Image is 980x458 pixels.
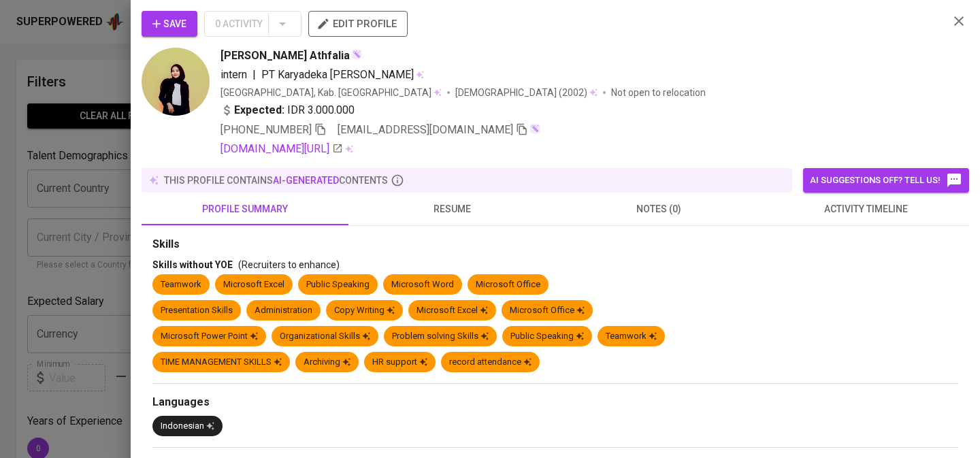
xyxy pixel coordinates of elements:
[449,356,532,369] div: record attendance
[220,48,350,64] span: [PERSON_NAME] Athfalia
[161,356,282,369] div: TIME MANAGEMENT SKILLS
[164,174,388,187] p: this profile contains contents
[161,420,214,433] div: Indonesian
[338,123,513,136] span: [EMAIL_ADDRESS][DOMAIN_NAME]
[220,102,355,118] div: IDR 3.000.000
[152,16,186,33] span: Save
[319,15,397,33] span: edit profile
[261,68,414,81] span: PT Karyadeka [PERSON_NAME]
[563,201,754,218] span: notes (0)
[611,86,706,99] p: Not open to relocation
[220,86,442,99] div: [GEOGRAPHIC_DATA], Kab. [GEOGRAPHIC_DATA]
[161,330,258,343] div: Microsoft Power Point
[280,330,370,343] div: Organizational Skills
[391,278,454,291] div: Microsoft Word
[223,278,284,291] div: Microsoft Excel
[476,278,540,291] div: Microsoft Office
[510,330,584,343] div: Public Speaking
[220,68,247,81] span: intern
[306,278,370,291] div: Public Speaking
[255,304,312,317] div: Administration
[152,395,958,410] div: Languages
[510,304,585,317] div: Microsoft Office
[770,201,961,218] span: activity timeline
[308,11,408,37] button: edit profile
[152,259,233,270] span: Skills without YOE
[220,141,343,157] a: [DOMAIN_NAME][URL]
[803,168,969,193] button: AI suggestions off? Tell us!
[152,237,958,252] div: Skills
[150,201,340,218] span: profile summary
[529,123,540,134] img: magic_wand.svg
[308,18,408,29] a: edit profile
[357,201,547,218] span: resume
[455,86,559,99] span: [DEMOGRAPHIC_DATA]
[273,175,339,186] span: AI-generated
[234,102,284,118] b: Expected:
[351,49,362,60] img: magic_wand.svg
[161,304,233,317] div: Presentation Skills
[304,356,350,369] div: Archiving
[372,356,427,369] div: HR support
[416,304,488,317] div: Microsoft Excel
[606,330,657,343] div: Teamwork
[220,123,312,136] span: [PHONE_NUMBER]
[810,172,962,189] span: AI suggestions off? Tell us!
[142,11,197,37] button: Save
[334,304,395,317] div: Copy Writing
[392,330,489,343] div: Problem solving Skills
[142,48,210,116] img: 99f02e8378fdb5ac674a7619223049d5.jpg
[455,86,598,99] div: (2002)
[252,67,256,83] span: |
[161,278,201,291] div: Teamwork
[238,259,340,270] span: (Recruiters to enhance)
